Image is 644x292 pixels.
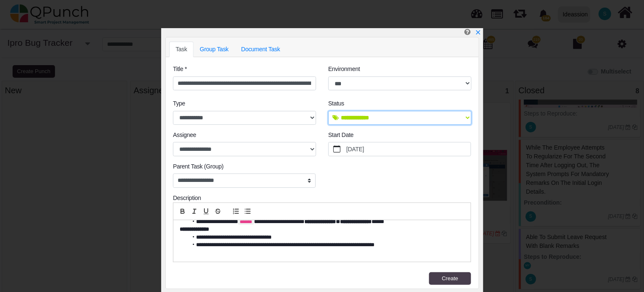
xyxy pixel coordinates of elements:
a: Document Task [235,42,286,57]
button: Create [429,272,471,285]
a: Task [169,42,194,57]
span: Create [442,275,458,281]
legend: Assignee [173,131,316,142]
a: x [475,29,481,36]
a: Group Task [194,42,235,57]
legend: Type [173,99,316,110]
label: Environment [328,65,360,74]
legend: Parent Task (Group) [173,162,316,174]
svg: calendar [333,145,341,153]
i: Create Punch [464,28,471,35]
legend: Status [328,99,471,110]
legend: Start Date [328,131,471,142]
div: Description [173,194,471,203]
label: Title * [173,65,187,74]
svg: x [475,29,481,35]
label: [DATE] [345,142,471,156]
button: calendar [329,142,345,156]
